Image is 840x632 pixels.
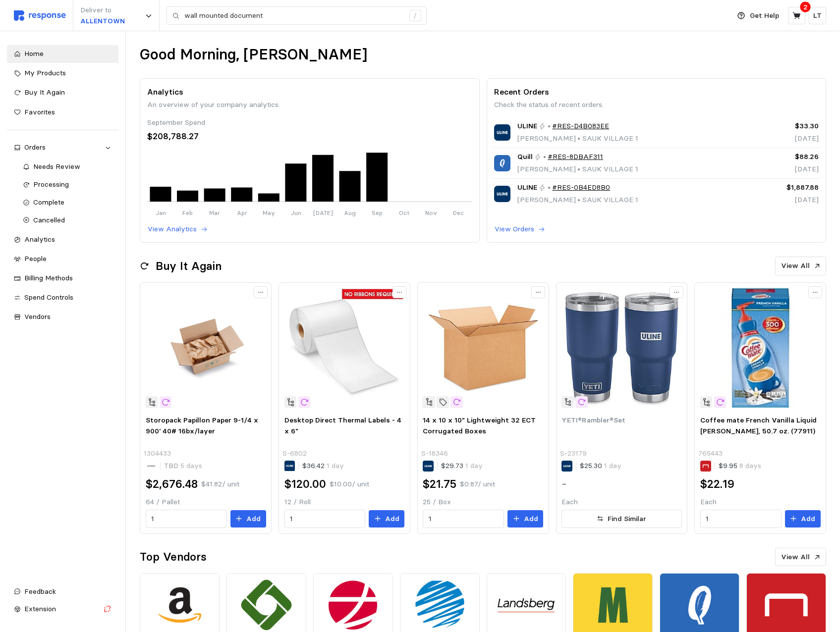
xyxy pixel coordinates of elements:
p: $0.87 / unit [460,479,495,490]
button: Feedback [7,583,118,601]
h2: Top Vendors [140,549,207,565]
tspan: Dec [453,209,464,216]
button: View All [775,257,826,275]
p: [PERSON_NAME] SAUK VILLAGE 1 [517,133,638,144]
tspan: Jun [291,209,301,216]
div: / [409,10,421,22]
span: Complete [33,198,64,207]
span: Buy It Again [24,88,65,97]
span: Desktop Direct Thermal Labels - 4 x 6" [284,416,401,435]
span: Coffee mate French Vanilla Liquid [PERSON_NAME], 50.7 oz. (77911) [700,416,817,435]
button: Add [230,510,266,528]
span: Home [24,49,44,58]
a: Spend Controls [7,289,118,307]
p: • [548,121,551,132]
p: S-23179 [560,448,587,459]
a: Needs Review [16,158,119,176]
p: Recent Orders [494,86,819,98]
p: S-18346 [421,448,448,459]
p: 1304433 [144,448,171,459]
tspan: Mar [210,209,221,216]
button: View Orders [494,223,546,235]
span: Favorites [24,107,55,116]
span: 1 day [463,461,483,470]
img: ULINE [494,124,510,141]
p: LT [813,10,822,21]
p: Check the status of recent orders. [494,100,819,110]
span: 8 days [737,461,761,470]
a: Orders [7,139,118,157]
p: $41.82 / unit [201,479,239,490]
p: Add [246,514,261,525]
p: $29.73 [441,461,483,472]
img: Quill [494,155,510,171]
p: $10.00 / unit [330,479,369,490]
p: [PERSON_NAME] SAUK VILLAGE 1 [517,164,638,175]
span: Needs Review [33,162,80,171]
h2: - [561,476,567,492]
p: $25.30 [580,461,621,472]
p: Deliver to [80,5,125,16]
p: S-6802 [282,448,307,459]
a: Processing [16,176,119,194]
span: • [576,195,582,204]
tspan: Aug [344,209,356,216]
span: Quill [517,152,533,162]
p: $36.42 [302,461,344,472]
h2: $21.75 [423,476,456,492]
a: Billing Methods [7,269,118,287]
a: People [7,250,118,268]
img: svg%3e [14,10,66,21]
p: An overview of your company analytics. [147,100,472,110]
p: [DATE] [743,164,819,175]
span: Feedback [24,587,56,596]
img: S-23179 [561,288,682,408]
button: Add [369,510,404,528]
span: Extension [24,604,56,613]
input: Qty [706,510,776,528]
button: Find Similar [561,510,682,528]
button: Add [507,510,543,528]
h2: $22.19 [700,476,734,492]
p: Each [700,497,821,508]
p: [DATE] [743,133,819,144]
p: View All [781,552,810,563]
span: 5 days [178,461,202,470]
p: View Analytics [148,224,197,235]
span: Storopack Papillon Paper 9-1/4 x 900' 40# 16bx/layer [146,416,258,435]
span: ULINE [517,182,537,193]
tspan: Nov [425,209,437,216]
p: [PERSON_NAME] SAUK VILLAGE 1 [517,195,638,206]
p: Each [561,497,682,508]
tspan: Sep [372,209,383,216]
p: • [543,152,546,162]
button: View Analytics [147,223,208,235]
p: 25 / Box [423,497,543,508]
a: Vendors [7,308,118,326]
a: Complete [16,194,119,211]
h2: Buy It Again [156,259,222,274]
a: #RES-D4B083EE [552,121,609,132]
p: 765443 [698,448,723,459]
p: View Orders [495,224,534,235]
button: Get Help [731,6,785,25]
input: Qty [429,510,499,528]
a: Favorites [7,104,118,121]
p: TBD [164,461,202,472]
a: Home [7,45,118,63]
span: • [576,164,582,173]
button: Add [785,510,821,528]
input: Search for a product name or SKU [184,7,404,25]
span: Cancelled [33,215,65,224]
tspan: Jan [156,209,166,216]
span: 1 day [325,461,344,470]
a: Analytics [7,231,118,249]
p: ALLENTOWN [80,16,125,27]
img: S-6802_txt_USEng [284,288,405,408]
p: Get Help [750,10,779,21]
span: ULINE [517,121,537,132]
p: 2 [803,1,808,12]
p: View All [781,261,810,271]
button: Extension [7,600,118,618]
a: #RES-8DBAF311 [548,152,603,162]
